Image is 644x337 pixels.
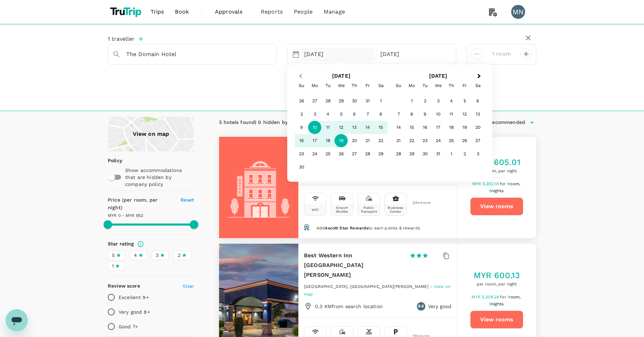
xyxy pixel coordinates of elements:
span: per room, per night [473,168,521,175]
div: Choose Saturday, December 27th, 2025 [471,134,484,147]
div: Choose Monday, October 27th, 2025 [308,94,321,108]
span: for [500,295,507,299]
a: View on map [304,283,450,297]
div: Choose Sunday, November 30th, 2025 [295,160,308,174]
span: Trips [151,8,164,16]
div: MN [511,5,525,19]
div: Choose Tuesday, December 9th, 2025 [418,108,432,121]
span: Book [175,8,189,16]
button: decrease [521,48,532,60]
h6: Price (per room, per night) [108,196,172,212]
span: 24 + more [412,201,423,205]
div: View on map [108,117,194,151]
div: Choose Monday, December 1st, 2025 [405,94,418,108]
div: Choose Wednesday, December 10th, 2025 [432,108,445,121]
span: 9 [489,301,505,306]
div: Friday [458,79,471,92]
p: Very good [428,303,451,310]
h5: MYR 605.01 [473,157,521,168]
div: Saturday [374,79,387,92]
div: Choose Friday, December 12th, 2025 [458,108,471,121]
div: Month November, 2025 [295,94,387,174]
p: Good 7+ [119,323,138,330]
div: Friday [361,79,374,92]
div: [DATE] [378,48,451,61]
div: Choose Monday, November 3rd, 2025 [308,108,321,121]
div: Airport Shuttle [332,206,352,213]
div: Choose Sunday, December 21st, 2025 [392,134,405,147]
div: Choose Sunday, November 16th, 2025 [295,134,308,147]
div: Choose Sunday, November 23rd, 2025 [295,147,308,160]
img: TruTrip logo [108,4,145,19]
span: People [294,8,313,16]
div: Choose Thursday, December 4th, 2025 [445,94,458,108]
span: 2 [178,252,180,259]
div: Choose Sunday, November 9th, 2025 [295,121,308,134]
div: Choose Thursday, November 20th, 2025 [348,134,361,147]
div: Choose Wednesday, October 29th, 2025 [335,94,348,108]
span: for [500,181,507,186]
div: Choose Saturday, December 6th, 2025 [471,94,484,108]
span: room, [508,181,520,186]
span: [GEOGRAPHIC_DATA], [GEOGRAPHIC_DATA][PERSON_NAME] [304,284,428,289]
div: Choose Thursday, December 11th, 2025 [445,108,458,121]
div: [DATE] [301,48,375,61]
input: Add rooms [488,48,515,60]
div: Choose Tuesday, December 23rd, 2025 [418,134,432,147]
span: per room, per night [474,281,520,288]
p: Show accommodations that are hidden by company policy [125,167,193,188]
span: Approvals [215,8,250,16]
div: Choose Saturday, November 1st, 2025 [374,94,387,108]
span: MYR 5,352.18 [472,181,500,186]
div: Choose Sunday, November 2nd, 2025 [295,108,308,121]
div: Choose Wednesday, November 12th, 2025 [335,121,348,134]
span: Reports [261,8,283,16]
input: Search cities, hotels, work locations [126,49,253,60]
div: Choose Monday, December 29th, 2025 [405,147,418,160]
button: Previous Month [294,71,305,82]
div: Choose Saturday, November 8th, 2025 [374,108,387,121]
div: Choose Thursday, October 30th, 2025 [348,94,361,108]
span: - [430,284,434,289]
span: 1 [507,295,522,299]
div: Choose Saturday, December 13th, 2025 [471,108,484,121]
h6: Best Western Inn [GEOGRAPHIC_DATA][PERSON_NAME] [304,251,404,280]
span: 8.6 [418,303,424,310]
span: 4 [134,252,137,259]
div: Wednesday [432,79,445,92]
button: Next Month [474,71,485,82]
div: Choose Thursday, November 13th, 2025 [348,121,361,134]
div: Choose Friday, November 14th, 2025 [361,121,374,134]
span: room, [509,295,521,299]
h2: [DATE] [293,73,390,79]
span: 3 [156,252,159,259]
div: Choose Sunday, October 26th, 2025 [295,94,308,108]
div: Tuesday [418,79,432,92]
div: Saturday [471,79,484,92]
div: Tuesday [321,79,335,92]
div: Choose Wednesday, November 26th, 2025 [335,147,348,160]
div: Choose Monday, December 8th, 2025 [405,108,418,121]
div: Choose Wednesday, December 31st, 2025 [432,147,445,160]
div: Choose Thursday, November 6th, 2025 [348,108,361,121]
div: Public Transport [359,206,378,213]
button: View rooms [470,311,523,329]
span: 1 [507,181,521,186]
h6: Review score [108,282,140,290]
div: Choose Sunday, December 7th, 2025 [392,108,405,121]
div: Choose Wednesday, November 19th, 2025 [335,134,348,147]
div: Choose Saturday, November 22nd, 2025 [374,134,387,147]
span: Add to earn points & rewards [316,226,420,230]
p: Policy [108,157,112,164]
div: Monday [308,79,321,92]
button: View rooms [470,197,523,215]
div: Choose Sunday, December 14th, 2025 [392,121,405,134]
div: Choose Wednesday, December 24th, 2025 [432,134,445,147]
h2: [DATE] [390,73,487,79]
div: Sunday [392,79,405,92]
div: Choose Tuesday, November 18th, 2025 [321,134,335,147]
div: Wifi [312,208,319,212]
span: MYR 5,308.28 [472,295,500,299]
